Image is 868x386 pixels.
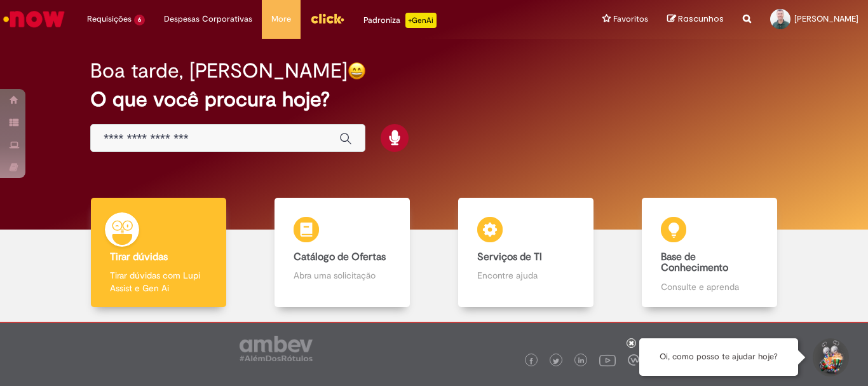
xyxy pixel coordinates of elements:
[434,198,618,308] a: Serviços de TI Encontre ajuda
[90,88,778,111] h2: O que você procura hoje?
[90,60,348,82] h2: Boa tarde, [PERSON_NAME]
[613,13,648,25] span: Favoritos
[164,13,252,25] span: Despesas Corporativas
[110,251,168,263] b: Tirar dúvidas
[294,251,386,263] b: Catálogo de Ofertas
[134,15,145,25] span: 6
[348,62,366,80] img: happy-face.png
[578,357,585,365] img: logo_footer_linkedin.png
[599,352,616,368] img: logo_footer_youtube.png
[477,269,574,282] p: Encontre ajuda
[553,358,559,364] img: logo_footer_twitter.png
[477,251,542,263] b: Serviços de TI
[1,6,67,32] img: ServiceNow
[310,9,344,28] img: click_logo_yellow_360x200.png
[271,13,291,25] span: More
[618,198,801,308] a: Base de Conhecimento Consulte e aprenda
[67,198,250,308] a: Tirar dúvidas Tirar dúvidas com Lupi Assist e Gen Ai
[363,13,437,28] div: Padroniza
[794,13,858,24] span: [PERSON_NAME]
[294,269,390,282] p: Abra uma solicitação
[405,13,437,28] p: +GenAi
[639,338,798,376] div: Oi, como posso te ajudar hoje?
[661,251,728,275] b: Base de Conhecimento
[811,338,849,376] button: Iniciar Conversa de Suporte
[628,354,639,366] img: logo_footer_workplace.png
[661,280,757,293] p: Consulte e aprenda
[528,358,534,364] img: logo_footer_facebook.png
[110,269,207,294] p: Tirar dúvidas com Lupi Assist e Gen Ai
[678,13,724,25] span: Rascunhos
[87,13,132,25] span: Requisições
[667,13,724,25] a: Rascunhos
[240,336,313,361] img: logo_footer_ambev_rotulo_gray.png
[250,198,434,308] a: Catálogo de Ofertas Abra uma solicitação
